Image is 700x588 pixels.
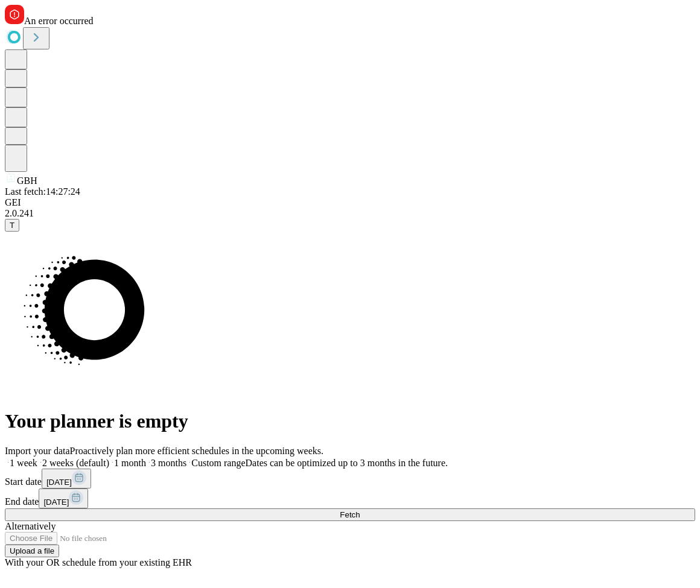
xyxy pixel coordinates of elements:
span: An error occurred [24,16,94,26]
span: With your OR schedule from your existing EHR [5,557,192,567]
button: T [5,219,19,232]
span: T [10,221,14,230]
div: End date [5,488,695,508]
span: 1 week [10,458,37,468]
span: Alternatively [5,521,56,531]
button: Upload a file [5,545,59,557]
span: 2 weeks (default) [42,458,109,468]
span: [DATE] [46,478,72,487]
h1: Your planner is empty [5,410,695,432]
div: Start date [5,469,695,488]
span: Dates can be optimized up to 3 months in the future. [246,458,448,468]
span: [DATE] [43,498,69,507]
div: GEI [5,197,695,208]
span: Last fetch: 14:27:24 [5,186,80,197]
span: Import your data [5,446,70,456]
span: Proactively plan more efficient schedules in the upcoming weeks. [70,446,323,456]
span: 3 months [151,458,186,468]
span: Fetch [340,510,360,519]
span: Custom range [191,458,245,468]
button: [DATE] [39,488,88,508]
button: [DATE] [42,469,91,488]
span: 1 month [114,458,146,468]
div: 2.0.241 [5,208,695,219]
button: Fetch [5,508,695,521]
span: GBH [17,175,37,186]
